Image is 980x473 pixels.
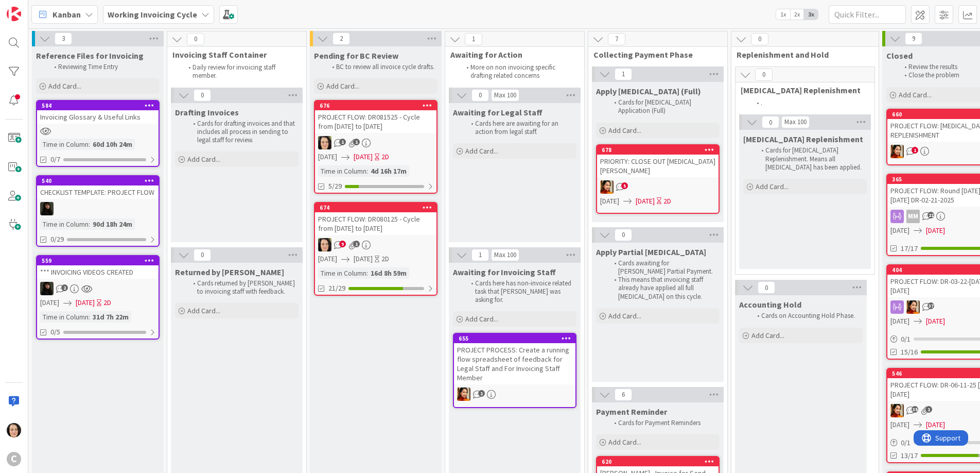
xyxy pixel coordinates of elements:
[42,177,159,184] div: 540
[751,331,784,340] span: Add Card...
[615,68,632,80] span: 1
[76,297,95,308] span: [DATE]
[494,252,516,258] div: Max 100
[925,406,932,413] span: 1
[890,225,909,236] span: [DATE]
[453,107,542,117] span: Awaiting for Legal Staff
[326,63,436,71] li: BC to review all invoice cycle drafts.
[37,256,159,279] div: 559*** INVOICING VIDEOS CREATED
[890,404,904,417] img: PM
[912,406,918,413] span: 35
[899,90,932,99] span: Add Card...
[465,314,498,324] span: Add Card...
[353,241,360,247] span: 1
[194,249,211,261] span: 0
[366,267,368,279] span: :
[608,276,718,301] li: This means that invoicing staff already have applied all full [MEDICAL_DATA] on this cycle.
[453,267,556,277] span: Awaiting for Invoicing Staff
[776,9,790,20] span: 1x
[40,202,54,215] img: ES
[366,165,368,177] span: :
[890,145,904,158] img: PM
[454,334,575,343] div: 655
[315,101,436,110] div: 676
[890,316,909,327] span: [DATE]
[187,279,297,296] li: Cards returned by [PERSON_NAME] to invoicing staff with feedback.
[465,279,575,305] li: Cards here has non-invoice related task that [PERSON_NAME] was asking for.
[454,334,575,384] div: 655PROJECT PROCESS: Create a running flow spreadsheet of feedback for Legal Staff and For Invoici...
[755,69,773,81] span: 0
[48,81,81,91] span: Add Card...
[55,32,72,45] span: 3
[37,282,159,295] div: ES
[926,225,945,236] span: [DATE]
[368,165,409,177] div: 4d 16h 17m
[478,390,485,397] span: 1
[37,202,159,215] div: ES
[829,5,906,24] input: Quick Filter...
[886,50,913,61] span: Closed
[339,139,346,145] span: 1
[40,297,59,308] span: [DATE]
[175,267,284,277] span: Returned by Breanna
[36,50,144,61] span: Reference Files for Invoicing
[89,218,90,230] span: :
[37,185,159,199] div: CHECKLIST TEMPLATE: PROJECT FLOW
[315,212,436,235] div: PROJECT FLOW: DR080125 - Cycle from [DATE] to [DATE]
[751,312,861,320] li: Cards on Accounting Hold Phase.
[453,333,576,408] a: 655PROJECT PROCESS: Create a running flow spreadsheet of feedback for Legal Staff and For Invoici...
[600,180,614,194] img: PM
[318,165,366,177] div: Time in Column
[901,334,911,345] span: 0 / 1
[315,238,436,251] div: BL
[353,139,360,145] span: 1
[608,126,641,135] span: Add Card...
[756,146,865,172] li: Cards for [MEDICAL_DATA] Replenishment. Means all [MEDICAL_DATA] has been applied.
[901,450,918,461] span: 13/17
[36,100,160,167] a: 584Invoicing Glossary & Useful LinksTime in Column:60d 10h 24m0/7
[743,134,863,144] span: Retainer Replenishment
[602,146,719,154] div: 678
[318,151,337,162] span: [DATE]
[315,110,436,133] div: PROJECT FLOW: DR081525 - Cycle from [DATE] to [DATE]
[320,204,436,211] div: 674
[40,282,54,295] img: ES
[50,154,60,165] span: 0/7
[37,101,159,124] div: 584Invoicing Glossary & Useful Links
[315,203,436,212] div: 674
[608,33,625,45] span: 7
[912,147,918,154] span: 1
[103,297,111,308] div: 2D
[40,311,89,323] div: Time in Column
[48,63,158,71] li: Reviewing Time Entry
[905,32,922,45] span: 9
[600,196,619,207] span: [DATE]
[332,32,350,45] span: 2
[597,457,719,466] div: 620
[465,146,498,156] span: Add Card...
[314,202,437,296] a: 674PROJECT FLOW: DR080125 - Cycle from [DATE] to [DATE]BL[DATE][DATE]2DTime in Column:16d 8h 59m2...
[751,99,863,107] li: .
[187,306,220,315] span: Add Card...
[89,139,90,150] span: :
[465,33,482,45] span: 1
[461,63,572,80] li: More on non invoicing specific drafting related concerns
[328,283,345,294] span: 21/29
[315,101,436,133] div: 676PROJECT FLOW: DR081525 - Cycle from [DATE] to [DATE]
[326,81,359,91] span: Add Card...
[318,267,366,279] div: Time in Column
[187,155,220,164] span: Add Card...
[906,300,920,314] img: PM
[465,120,575,137] li: Cards here are awaiting for an action from legal staff.
[927,212,934,218] span: 21
[901,437,911,448] span: 0 / 1
[37,265,159,279] div: *** INVOICING VIDEOS CREATED
[593,49,714,60] span: Collecting Payment Phase
[37,256,159,265] div: 559
[737,49,866,60] span: Replenishment and Hold
[52,8,81,21] span: Kanban
[90,139,135,150] div: 60d 10h 24m
[608,437,641,447] span: Add Card...
[459,335,575,342] div: 655
[751,33,768,45] span: 0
